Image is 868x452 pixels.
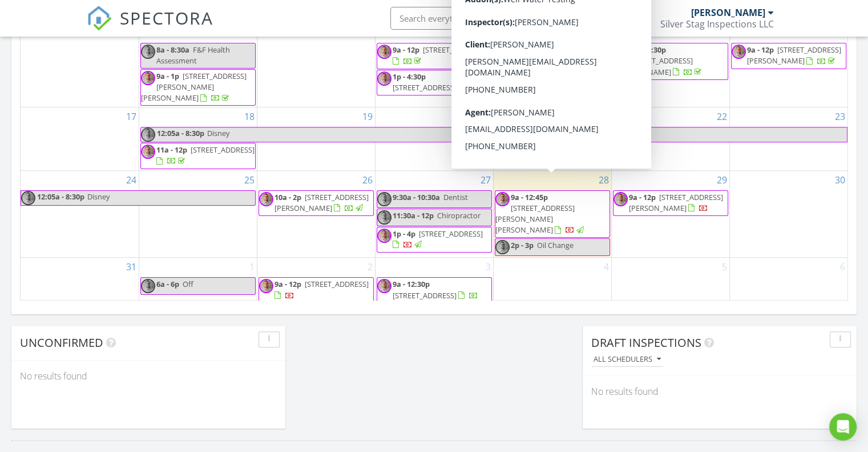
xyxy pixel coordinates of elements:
[478,107,493,126] a: Go to August 20, 2025
[629,45,666,55] span: 9a - 12:30p
[495,190,610,238] a: 9a - 12:45p [STREET_ADDRESS][PERSON_NAME][PERSON_NAME]
[613,192,628,206] img: face_pic.jpg
[365,258,375,276] a: Go to September 2, 2025
[829,413,857,441] div: Open Intercom Messenger
[360,171,375,189] a: Go to August 26, 2025
[591,352,663,367] button: All schedulers
[393,279,430,289] span: 9a - 12:30p
[629,192,656,202] span: 9a - 12p
[611,170,729,258] td: Go to August 29, 2025
[377,71,391,86] img: face_pic.jpg
[257,258,375,305] td: Go to September 2, 2025
[495,203,575,235] span: [STREET_ADDRESS][PERSON_NAME][PERSON_NAME]
[591,335,701,350] span: Draft Inspections
[191,145,255,155] span: [STREET_ADDRESS]
[596,107,611,126] a: Go to August 21, 2025
[139,23,257,107] td: Go to August 11, 2025
[259,190,374,216] a: 10a - 2p [STREET_ADDRESS][PERSON_NAME]
[156,145,187,155] span: 11a - 12p
[377,210,391,225] img: face_pic.jpg
[377,279,391,293] img: face_pic.jpg
[629,192,723,213] a: 9a - 12p [STREET_ADDRESS][PERSON_NAME]
[140,143,256,169] a: 11a - 12p [STREET_ADDRESS]
[393,290,457,301] span: [STREET_ADDRESS]
[747,45,774,55] span: 9a - 12p
[87,15,213,39] a: SPECTORA
[393,71,426,82] span: 1p - 4:30p
[156,45,230,66] span: F&F Health Assessment
[257,170,375,258] td: Go to August 26, 2025
[21,191,35,205] img: face_pic.jpg
[613,190,728,216] a: 9a - 12p [STREET_ADDRESS][PERSON_NAME]
[558,45,594,55] span: golf outing
[423,45,487,55] span: [STREET_ADDRESS]
[511,240,534,250] span: 2p - 3p
[611,258,729,305] td: Go to September 5, 2025
[443,192,468,202] span: Dentist
[493,23,611,107] td: Go to August 14, 2025
[729,258,847,305] td: Go to September 6, 2025
[140,69,256,106] a: 9a - 1p [STREET_ADDRESS][PERSON_NAME][PERSON_NAME]
[377,70,492,95] a: 1p - 4:30p [STREET_ADDRESS]
[583,376,857,407] div: No results found
[833,171,847,189] a: Go to August 30, 2025
[393,71,489,93] a: 1p - 4:30p [STREET_ADDRESS]
[156,71,179,81] span: 9a - 1p
[305,279,369,289] span: [STREET_ADDRESS]
[377,45,391,59] img: face_pic.jpg
[11,361,285,391] div: No results found
[483,258,493,276] a: Go to September 3, 2025
[37,191,85,205] span: 12:05a - 8:30p
[613,43,728,80] a: 9a - 12:30p [STREET_ADDRESS][PERSON_NAME]
[613,55,693,77] span: [STREET_ADDRESS][PERSON_NAME]
[274,279,301,289] span: 9a - 12p
[124,107,139,126] a: Go to August 17, 2025
[537,240,574,250] span: Oil Change
[377,192,391,206] img: face_pic.jpg
[511,45,554,55] span: 8:30a - 5:30p
[720,258,729,276] a: Go to September 5, 2025
[183,279,193,289] span: Off
[613,45,704,77] a: 9a - 12:30p [STREET_ADDRESS][PERSON_NAME]
[511,192,548,202] span: 9a - 12:45p
[259,279,273,293] img: face_pic.jpg
[377,229,391,243] img: face_pic.jpg
[274,192,369,213] a: 10a - 2p [STREET_ADDRESS][PERSON_NAME]
[124,258,139,276] a: Go to August 31, 2025
[21,107,139,170] td: Go to August 17, 2025
[375,170,493,258] td: Go to August 27, 2025
[274,279,369,300] a: 9a - 12p [STREET_ADDRESS]
[120,6,213,30] span: SPECTORA
[493,170,611,258] td: Go to August 28, 2025
[493,107,611,170] td: Go to August 21, 2025
[629,192,723,213] span: [STREET_ADDRESS][PERSON_NAME]
[611,107,729,170] td: Go to August 22, 2025
[375,258,493,305] td: Go to September 3, 2025
[156,45,189,55] span: 8a - 8:30a
[141,71,247,103] span: [STREET_ADDRESS][PERSON_NAME][PERSON_NAME]
[729,170,847,258] td: Go to August 30, 2025
[495,240,510,254] img: face_pic.jpg
[274,192,369,213] span: [STREET_ADDRESS][PERSON_NAME]
[141,127,155,142] img: face_pic.jpg
[156,127,205,142] span: 12:05a - 8:30p
[124,171,139,189] a: Go to August 24, 2025
[259,192,273,206] img: face_pic.jpg
[242,171,257,189] a: Go to August 25, 2025
[393,229,415,239] span: 1p - 4p
[21,170,139,258] td: Go to August 24, 2025
[393,45,419,55] span: 9a - 12p
[393,192,440,202] span: 9:30a - 10:30a
[601,258,611,276] a: Go to September 4, 2025
[20,335,103,350] span: Unconfirmed
[377,277,492,303] a: 9a - 12:30p [STREET_ADDRESS]
[259,277,374,303] a: 9a - 12p [STREET_ADDRESS]
[141,145,155,159] img: face_pic.jpg
[139,170,257,258] td: Go to August 25, 2025
[838,258,847,276] a: Go to September 6, 2025
[731,43,847,69] a: 9a - 12p [STREET_ADDRESS][PERSON_NAME]
[375,107,493,170] td: Go to August 20, 2025
[242,107,257,126] a: Go to August 18, 2025
[611,23,729,107] td: Go to August 15, 2025
[393,45,487,66] a: 9a - 12p [STREET_ADDRESS]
